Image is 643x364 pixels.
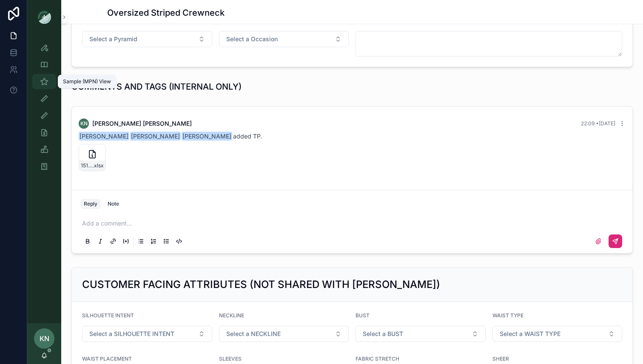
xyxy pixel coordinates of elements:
span: BUST [356,312,370,319]
img: App logo [37,10,51,24]
button: Note [104,199,122,209]
span: KN [80,120,88,127]
span: NECKLINE [219,312,244,319]
button: Select Button [219,326,349,342]
span: [PERSON_NAME] [79,132,129,141]
span: SLEEVES [219,356,242,362]
span: Select a SILHOUETTE INTENT [89,330,174,338]
span: added TP. [79,133,262,140]
button: Select Button [82,31,212,47]
span: KN [40,333,49,344]
span: FABRIC STRETCH [356,356,399,362]
span: Select a Pyramid [89,35,137,43]
span: Select a BUST [363,330,403,338]
span: WAIST TYPE [492,312,524,319]
h1: COMMENTS AND TAGS (INTERNAL ONLY) [71,81,242,93]
span: 22:09 • [DATE] [581,120,615,127]
span: Select a WAIST TYPE [500,330,560,338]
span: .xlsx [93,162,104,169]
span: Select a NECKLINE [226,330,281,338]
div: Sample (MPN) View [63,78,111,85]
h2: CUSTOMER FACING ATTRIBUTES (NOT SHARED WITH [PERSON_NAME]) [82,278,440,291]
button: Select Button [356,326,486,342]
span: 1512---Oversized-Striped-Crew [81,162,93,169]
span: WAIST PLACEMENT [82,356,132,362]
button: Select Button [82,326,212,342]
div: Note [108,200,119,207]
span: SILHOUETTE INTENT [82,312,134,319]
span: [PERSON_NAME] [130,132,181,141]
button: Reply [80,199,101,209]
span: [PERSON_NAME] [182,132,232,141]
button: Select Button [219,31,349,47]
span: [PERSON_NAME] [PERSON_NAME] [92,119,192,128]
div: scrollable content [27,34,61,185]
span: SHEER [492,356,509,362]
button: Select Button [492,326,623,342]
span: Select a Occasion [226,35,278,43]
h1: Oversized Striped Crewneck [107,7,225,19]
